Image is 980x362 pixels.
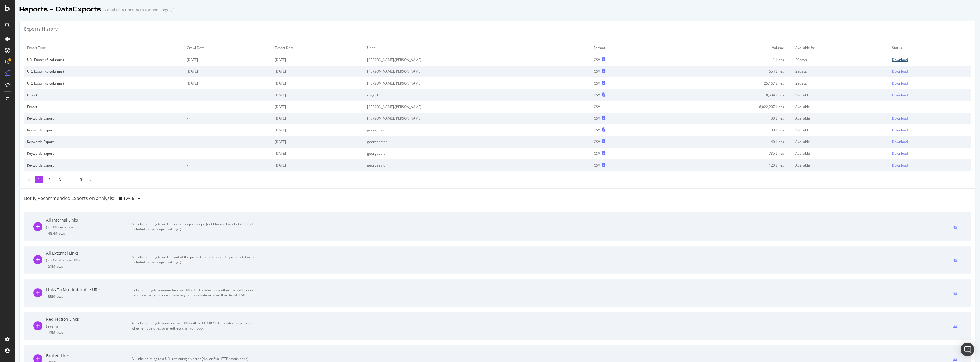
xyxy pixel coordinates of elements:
div: Available [795,116,886,121]
div: csv-export [953,291,957,295]
a: Download [892,151,968,156]
li: 3 [56,176,64,183]
td: - [184,148,272,159]
div: ( Internal ) [46,324,132,329]
div: CSV [594,151,600,156]
td: [DATE] [272,159,364,171]
td: [DATE] [184,54,272,66]
div: = 51M rows [46,264,132,269]
li: 5 [77,176,85,183]
div: Reports - DataExports [19,5,101,14]
div: Download [892,69,908,74]
td: User [364,42,591,54]
td: - [184,124,272,136]
td: 654 Lines [656,66,792,77]
div: Download [892,139,908,144]
div: Keywords Export [27,139,181,144]
td: georgeaston [364,124,591,136]
td: 6,022,207 Lines [656,101,792,113]
div: csv-export [953,357,957,361]
td: georgeaston [364,136,591,148]
div: Keywords Export [27,151,181,156]
div: csv-export [953,324,957,328]
div: All Internal Links [46,217,132,223]
div: arrow-right-arrow-left [170,8,174,12]
div: Exports History [24,26,58,32]
td: [DATE] [272,101,364,113]
div: Available [795,163,886,168]
div: Botify Recommended Exports on analysis: [24,195,114,202]
td: [PERSON_NAME].[PERSON_NAME] [364,113,591,124]
div: URL Export (3 columns) [27,81,181,86]
td: - [184,101,272,113]
div: Download [892,128,908,132]
li: 4 [67,176,74,183]
td: Volume [656,42,792,54]
td: Crawl Date [184,42,272,54]
div: CSV [594,69,600,74]
td: - [184,136,272,148]
td: [DATE] [272,113,364,124]
a: Download [892,93,968,97]
div: Available [795,93,886,97]
li: 2 [46,176,53,183]
div: CSV [594,116,600,121]
div: Available [795,104,886,109]
td: [PERSON_NAME].[PERSON_NAME] [364,77,591,89]
td: georgeaston [364,159,591,171]
a: Download [892,116,968,121]
a: Download [892,69,968,74]
div: Links To Non-Indexable URLs [46,287,132,293]
td: [DATE] [272,136,364,148]
div: URL Export (6 columns) [27,57,181,62]
td: 30 Lines [656,113,792,124]
div: Links pointing to a non-indexable URL (HTTP status code other than 200, non-canonical page, noind... [132,288,260,298]
td: [PERSON_NAME].[PERSON_NAME] [364,54,591,66]
div: CSV [594,57,600,62]
a: Download [892,81,968,86]
td: 120 Lines [656,159,792,171]
td: 8,534 Lines [656,89,792,101]
td: [DATE] [272,66,364,77]
div: = 487M rows [46,231,132,236]
div: Keywords Export [27,128,181,132]
td: georgeaston [364,148,591,159]
div: CSV [594,163,600,168]
td: [DATE] [184,77,272,89]
div: ( to Out of Scope URLs ) [46,258,132,263]
td: - [184,113,272,124]
li: 1 [35,176,43,183]
td: [DATE] [184,66,272,77]
button: [DATE] [117,194,142,203]
div: CSV [594,81,600,86]
td: 1 Lines [656,54,792,66]
td: 29 days [793,66,889,77]
div: Download [892,57,908,62]
td: [DATE] [272,148,364,159]
div: All links pointing to a URL returning an error (4xx or 5xx HTTP status code) [132,356,260,361]
div: All External Links [46,250,132,256]
td: 735 Lines [656,148,792,159]
div: Download [892,116,908,121]
div: Export [27,104,181,109]
div: Keywords Export [27,116,181,121]
td: [PERSON_NAME].[PERSON_NAME] [364,66,591,77]
div: Broken Links [46,353,132,359]
div: Download [892,163,908,168]
div: Download [892,151,908,156]
div: csv-export [953,225,957,229]
a: Download [892,128,968,132]
span: 2025 Sep. 16th [124,196,135,201]
div: Download [892,93,908,97]
td: Status [889,42,971,54]
td: Export Date [272,42,364,54]
div: All links pointing to an URL out of the project scope (blocked by robots.txt or not included in t... [132,255,260,265]
td: 29 days [793,77,889,89]
div: Available [795,139,886,144]
div: Redirection Links [46,316,132,322]
div: URL Export (5 columns) [27,69,181,74]
div: csv-export [953,258,957,262]
td: 29 days [793,54,889,66]
div: All links pointing to an URL in the project scope (not blocked by robots.txt and included in the ... [132,222,260,232]
div: Open Intercom Messenger [961,343,974,356]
